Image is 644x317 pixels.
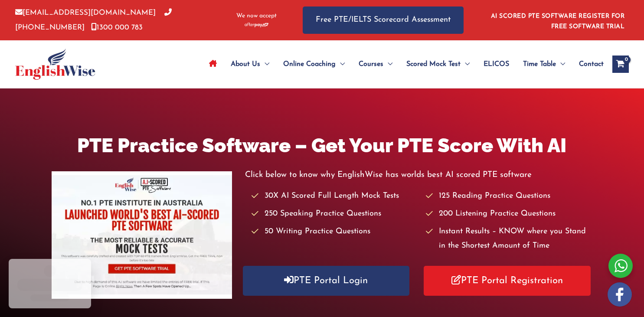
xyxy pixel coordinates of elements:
[15,9,172,31] a: [PHONE_NUMBER]
[283,49,336,79] span: Online Coaching
[426,189,592,203] li: 125 Reading Practice Questions
[359,49,383,79] span: Courses
[231,49,260,79] span: About Us
[486,6,629,34] aside: Header Widget 1
[15,9,156,16] a: [EMAIL_ADDRESS][DOMAIN_NAME]
[260,49,269,79] span: Menu Toggle
[523,49,556,79] span: Time Table
[352,49,399,79] a: CoursesMenu Toggle
[461,49,470,79] span: Menu Toggle
[252,189,418,203] li: 30X AI Scored Full Length Mock Tests
[245,168,593,182] p: Click below to know why EnglishWise has worlds best AI scored PTE software
[477,49,516,79] a: ELICOS
[572,49,604,79] a: Contact
[612,56,629,73] a: View Shopping Cart, empty
[426,207,592,221] li: 200 Listening Practice Questions
[303,7,464,34] a: Free PTE/IELTS Scorecard Assessment
[424,266,591,296] a: PTE Portal Registration
[276,49,352,79] a: Online CoachingMenu Toggle
[243,266,410,296] a: PTE Portal Login
[236,12,277,20] span: We now accept
[52,171,232,299] img: pte-institute-main
[399,49,477,79] a: Scored Mock TestMenu Toggle
[406,49,461,79] span: Scored Mock Test
[516,49,572,79] a: Time TableMenu Toggle
[336,49,345,79] span: Menu Toggle
[91,24,143,31] a: 1300 000 783
[224,49,276,79] a: About UsMenu Toggle
[491,13,625,30] a: AI SCORED PTE SOFTWARE REGISTER FOR FREE SOFTWARE TRIAL
[426,225,592,254] li: Instant Results – KNOW where you Stand in the Shortest Amount of Time
[579,49,604,79] span: Contact
[252,207,418,221] li: 250 Speaking Practice Questions
[15,49,95,80] img: cropped-ew-logo
[52,132,592,159] h1: PTE Practice Software – Get Your PTE Score With AI
[556,49,565,79] span: Menu Toggle
[245,23,268,27] img: Afterpay-Logo
[383,49,392,79] span: Menu Toggle
[484,49,509,79] span: ELICOS
[252,225,418,239] li: 50 Writing Practice Questions
[202,49,604,79] nav: Site Navigation: Main Menu
[608,282,632,307] img: white-facebook.png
